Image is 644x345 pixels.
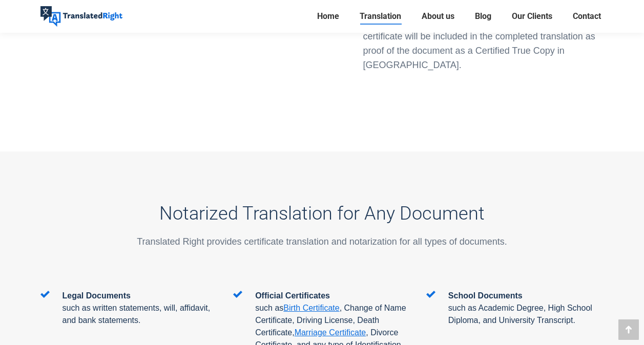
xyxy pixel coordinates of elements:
h3: Notarized Translation for Any Document [40,203,604,224]
span: , Change of Name Certificate, Driving License, Death Certificate, [255,304,406,337]
a: Marriage Certificate [295,328,366,337]
span: Official Certificates [255,291,330,300]
span: Our Clients [512,11,552,21]
span: Translation [360,11,401,21]
a: About us [419,9,458,24]
a: Contact [570,9,604,24]
span: School Documents [448,291,523,300]
a: Blog [472,9,494,24]
p: such as Academic Degree, High School Diploma, and University Transcript. [448,302,604,327]
a: Birth Certificate [283,304,339,312]
span: Blog [475,11,491,21]
span: About us [422,11,454,21]
a: Our Clients [509,9,555,24]
p: Translated Right provides certificate translation and notarization for all types of documents. [40,234,604,249]
a: Home [314,9,342,24]
img: null [233,291,242,298]
a: Translation [357,9,404,24]
span: Legal Documents [63,291,131,300]
span: Home [317,11,339,21]
p: such as written statements, will, affidavit, and bank statements. [63,302,218,327]
span: Contact [573,11,601,21]
span: such as [255,304,283,312]
img: null [40,291,50,298]
img: null [426,291,435,298]
img: Translated Right [40,6,122,27]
